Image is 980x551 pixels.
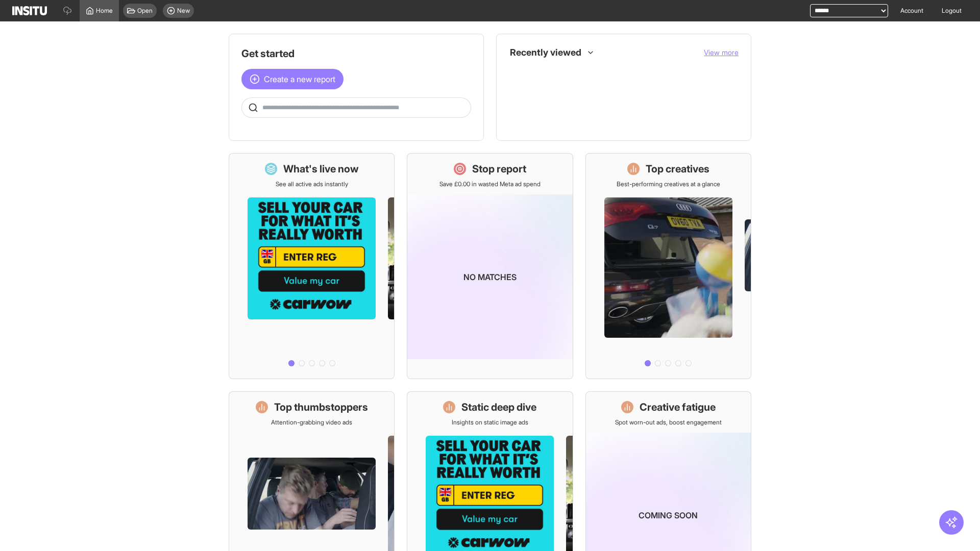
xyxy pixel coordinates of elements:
[646,162,709,176] h1: Top creatives
[241,46,471,61] h1: Get started
[264,73,335,85] span: Create a new report
[617,180,720,188] p: Best-performing creatives at a glance
[271,418,352,427] p: Attention-grabbing video ads
[283,162,359,176] h1: What's live now
[407,153,573,379] a: Stop reportSave £0.00 in wasted Meta ad spendNo matches
[472,162,526,176] h1: Stop report
[229,153,395,379] a: What's live nowSee all active ads instantly
[274,400,368,414] h1: Top thumbstoppers
[461,400,536,414] h1: Static deep dive
[452,418,528,427] p: Insights on static image ads
[407,194,572,359] img: coming-soon-gradient_kfitwp.png
[439,180,541,188] p: Save £0.00 in wasted Meta ad spend
[463,271,517,283] p: No matches
[96,7,113,15] span: Home
[241,69,344,89] button: Create a new report
[276,180,348,188] p: See all active ads instantly
[704,47,739,58] button: View more
[12,6,47,15] img: Logo
[137,7,153,15] span: Open
[704,48,739,57] span: View more
[177,7,190,15] span: New
[585,153,751,379] a: Top creativesBest-performing creatives at a glance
